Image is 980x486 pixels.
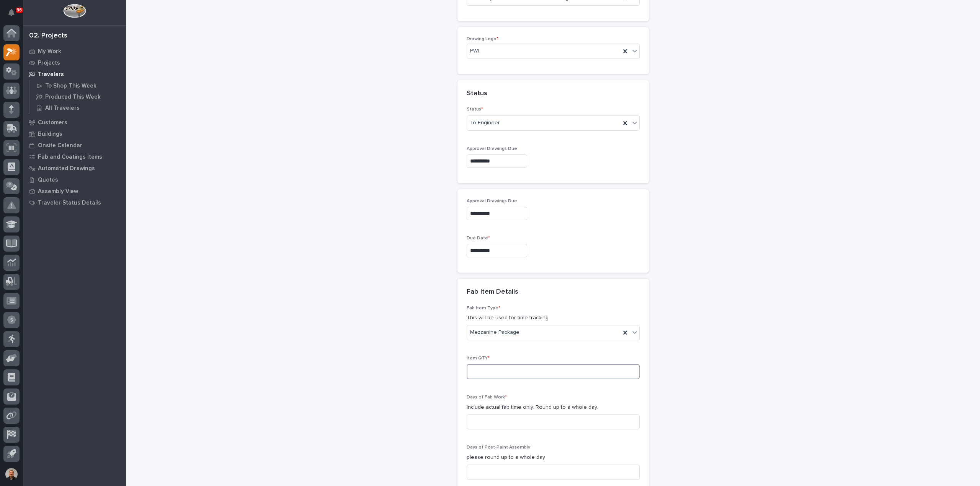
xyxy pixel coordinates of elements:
[470,328,519,336] span: Mezzanine Package
[38,60,60,67] p: Projects
[467,236,490,241] span: Due Date
[38,142,82,149] p: Onsite Calendar
[38,200,101,206] p: Traveler Status Details
[467,395,507,400] span: Days of Fab Work
[467,445,530,450] span: Days of Post-Paint Assembly
[467,356,490,361] span: Item QTY
[467,306,500,310] span: Fab Item Type
[45,94,101,101] p: Produced This Week
[38,165,95,172] p: Automated Drawings
[467,403,640,411] p: Include actual fab time only. Round up to a whole day.
[38,48,61,55] p: My Work
[17,7,22,13] p: 96
[3,466,20,482] button: users-avatar
[470,47,479,55] span: PWI
[45,83,96,89] p: To Shop This Week
[23,140,126,151] a: Onsite Calendar
[23,174,126,185] a: Quotes
[38,188,78,195] p: Assembly View
[23,46,126,57] a: My Work
[23,185,126,197] a: Assembly View
[23,128,126,140] a: Buildings
[23,151,126,163] a: Fab and Coatings Items
[45,105,80,112] p: All Travelers
[467,453,640,462] p: please round up to a whole day
[3,5,20,21] button: Notifications
[38,71,64,78] p: Travelers
[29,102,126,113] a: All Travelers
[470,119,500,127] span: To Engineer
[467,107,483,112] span: Status
[467,146,517,151] span: Approval Drawings Due
[38,177,58,184] p: Quotes
[38,154,102,161] p: Fab and Coatings Items
[23,57,126,68] a: Projects
[467,288,518,296] h2: Fab Item Details
[38,131,62,138] p: Buildings
[23,197,126,208] a: Traveler Status Details
[23,68,126,80] a: Travelers
[23,163,126,174] a: Automated Drawings
[63,4,86,18] img: Workspace Logo
[467,199,517,203] span: Approval Drawings Due
[29,32,67,40] div: 02. Projects
[467,37,498,41] span: Drawing Logo
[38,119,67,126] p: Customers
[10,9,20,21] div: Notifications96
[29,91,126,102] a: Produced This Week
[29,80,126,91] a: To Shop This Week
[23,117,126,128] a: Customers
[467,314,640,322] p: This will be used for time tracking
[467,89,487,98] h2: Status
